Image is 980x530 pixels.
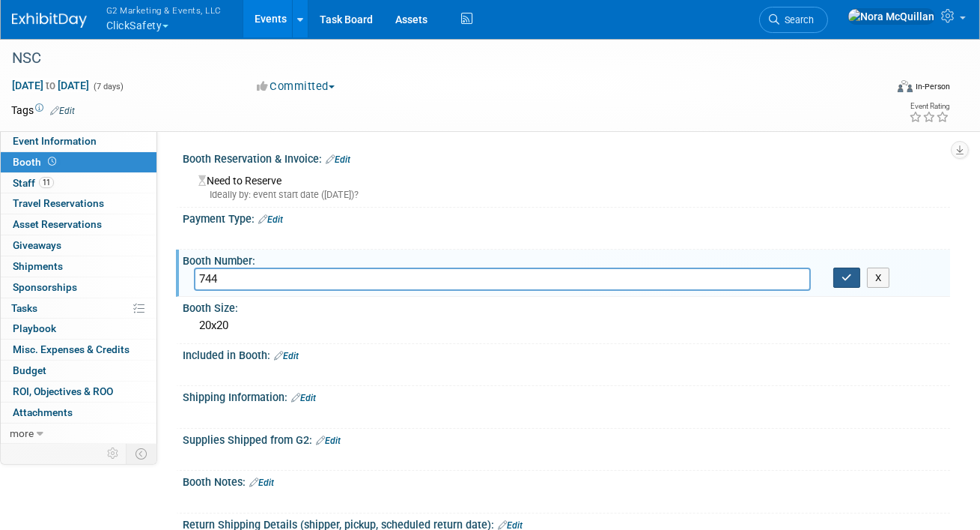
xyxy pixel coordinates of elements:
[1,424,156,444] a: more
[258,214,283,225] a: Edit
[43,79,58,91] span: to
[249,478,274,488] a: Edit
[13,406,73,418] span: Attachments
[1,235,156,256] a: Giveaways
[1,256,156,277] a: Shipments
[252,79,341,94] button: Committed
[1,298,156,319] a: Tasks
[759,7,828,33] a: Search
[1,319,156,339] a: Playbook
[13,177,54,189] span: Staff
[127,444,157,463] td: Toggle Event Tabs
[909,103,949,110] div: Event Rating
[13,218,102,230] span: Asset Reservations
[11,302,37,314] span: Tasks
[39,177,54,188] span: 11
[13,239,61,251] span: Giveaways
[13,135,97,147] span: Event Information
[45,156,59,167] span: Booth not reserved yet
[194,314,939,337] div: 20x20
[183,297,950,316] div: Booth Size:
[183,208,950,227] div: Payment Type:
[13,260,63,272] span: Shipments
[1,403,156,423] a: Attachments
[106,2,222,18] span: G2 Marketing & Events, LLC
[13,281,77,293] span: Sponsorships
[1,361,156,381] a: Budget
[867,268,890,289] button: X
[274,351,299,361] a: Edit
[183,250,950,268] div: Booth Number:
[898,80,913,92] img: Format-Inperson.png
[1,382,156,402] a: ROI, Objectives & ROO
[1,173,156,193] a: Staff11
[13,197,104,209] span: Travel Reservations
[915,81,950,92] div: In-Person
[1,214,156,235] a: Asset Reservations
[1,277,156,298] a: Sponsorships
[198,188,939,202] div: Ideally by: event start date ([DATE])?
[326,154,350,165] a: Edit
[11,103,75,118] td: Tags
[92,82,124,91] span: (7 days)
[12,13,87,28] img: ExhibitDay
[779,14,814,25] span: Search
[183,471,950,490] div: Booth Notes:
[194,169,939,202] div: Need to Reserve
[812,78,950,100] div: Event Format
[316,436,341,446] a: Edit
[10,427,34,439] span: more
[1,193,156,214] a: Travel Reservations
[847,8,935,25] img: Nora McQuillan
[1,131,156,151] a: Event Information
[13,364,46,376] span: Budget
[13,385,113,397] span: ROI, Objectives & ROO
[183,386,950,406] div: Shipping Information:
[13,343,130,355] span: Misc. Expenses & Credits
[13,322,56,334] span: Playbook
[7,45,870,72] div: NSC
[183,344,950,364] div: Included in Booth:
[50,106,75,116] a: Edit
[291,393,316,403] a: Edit
[1,152,156,172] a: Booth
[13,156,59,168] span: Booth
[183,148,950,167] div: Booth Reservation & Invoice:
[100,444,127,463] td: Personalize Event Tab Strip
[183,429,950,448] div: Supplies Shipped from G2:
[11,79,90,92] span: [DATE] [DATE]
[1,340,156,360] a: Misc. Expenses & Credits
